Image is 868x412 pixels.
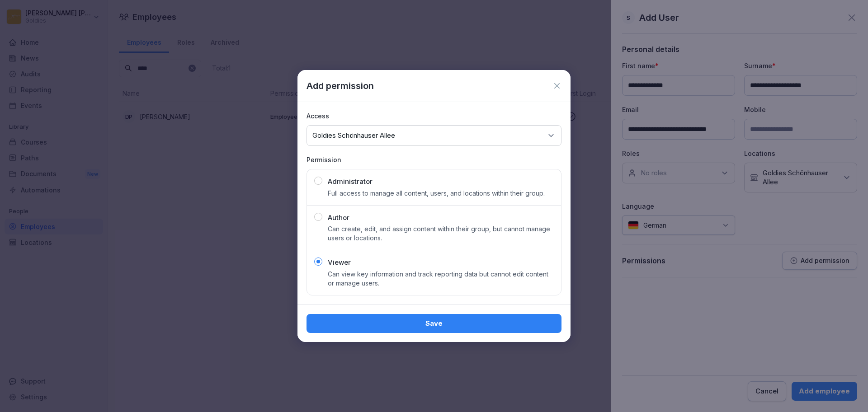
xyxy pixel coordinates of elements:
[328,189,545,198] p: Full access to manage all content, users, and locations within their group.
[328,177,373,187] p: Administrator
[307,111,561,121] p: Access
[307,314,561,333] button: Save
[328,270,554,288] p: Can view key information and track reporting data but cannot edit content or manage users.
[307,155,561,164] p: Permission
[314,318,554,328] div: Save
[312,131,395,140] p: Goldies Schönhauser Allee
[328,225,554,243] p: Can create, edit, and assign content within their group, but cannot manage users or locations.
[328,213,349,223] p: Author
[307,79,374,93] p: Add permission
[328,257,351,268] p: Viewer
